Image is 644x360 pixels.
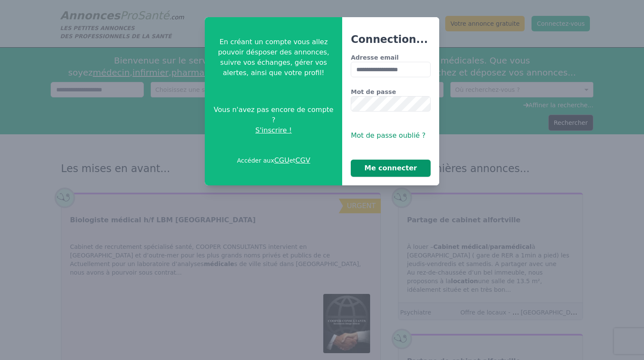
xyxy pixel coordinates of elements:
span: S'inscrire ! [255,125,292,136]
label: Adresse email [351,53,431,62]
p: Accéder aux et [237,155,310,166]
button: Me connecter [351,160,431,177]
p: En créant un compte vous allez pouvoir désposer des annonces, suivre vos échanges, gérer vos aler... [212,37,335,78]
h3: Connection... [351,33,431,46]
a: CGV [295,156,310,164]
span: Vous n'avez pas encore de compte ? [212,105,335,125]
label: Mot de passe [351,88,431,96]
a: CGU [274,156,289,164]
span: Mot de passe oublié ? [351,131,425,139]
